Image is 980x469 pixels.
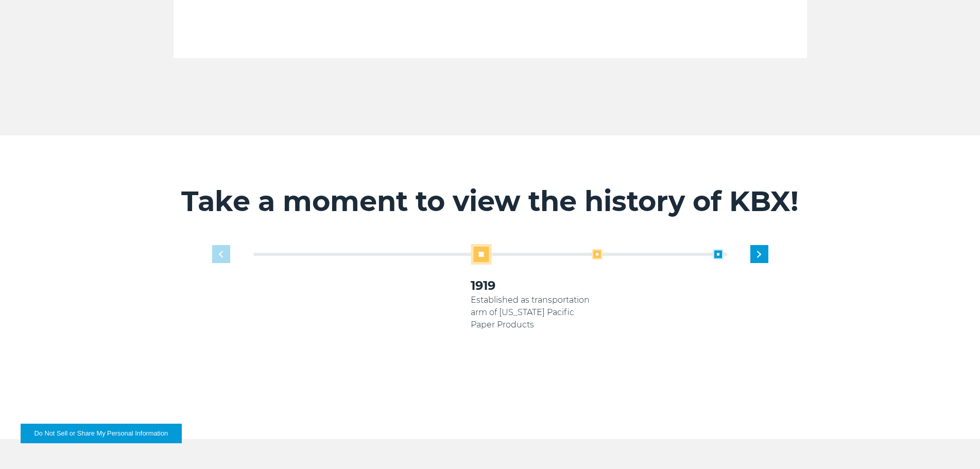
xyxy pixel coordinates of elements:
[21,424,182,443] button: Do Not Sell or Share My Personal Information
[471,277,592,294] h3: 1919
[929,420,980,469] iframe: Chat Widget
[750,245,768,263] div: Next slide
[174,184,807,218] h2: Take a moment to view the history of KBX!
[757,251,761,257] img: next slide
[471,294,592,331] p: Established as transportation arm of [US_STATE] Pacific Paper Products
